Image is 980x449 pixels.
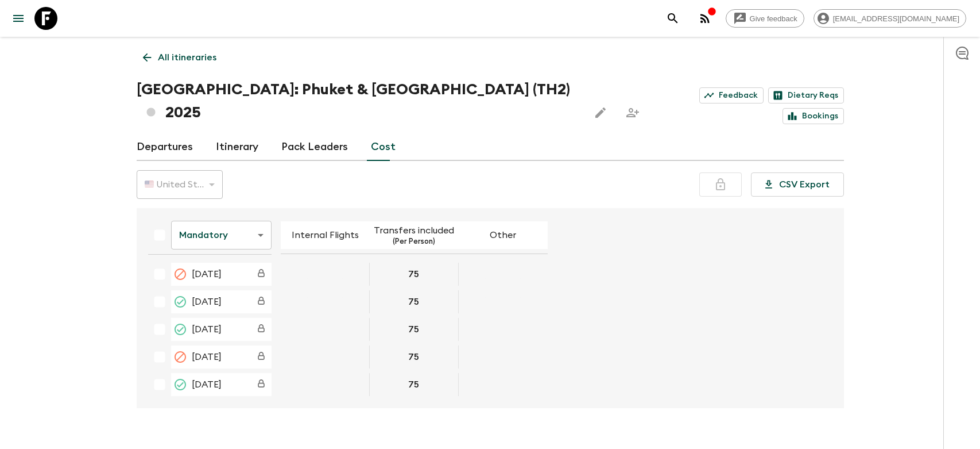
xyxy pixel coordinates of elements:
[459,263,548,286] div: 16 Jan 2025; Other
[171,219,272,251] div: Mandatory
[459,373,548,396] div: 06 Mar 2025; Other
[393,237,435,247] p: (Per Person)
[173,350,187,364] svg: Cancelled
[814,9,966,28] div: [EMAIL_ADDRESS][DOMAIN_NAME]
[7,7,30,30] button: menu
[158,51,216,64] p: All itineraries
[192,323,222,336] span: [DATE]
[371,133,396,161] a: Cost
[661,7,684,30] button: search adventures
[281,373,370,396] div: 06 Mar 2025; Internal Flights
[699,87,764,103] a: Feedback
[292,228,359,242] p: Internal Flights
[370,290,459,313] div: 23 Jan 2025; Transfers included
[394,318,433,341] button: 75
[374,224,454,237] p: Transfers included
[251,319,272,340] div: Costs are fixed. The departure date (13 Feb 2025) has passed
[459,318,548,341] div: 13 Feb 2025; Other
[281,133,348,161] a: Pack Leaders
[251,347,272,367] div: Costs are fixed. The departure date (27 Feb 2025) has passed
[751,172,844,197] button: CSV Export
[192,267,222,281] span: [DATE]
[394,263,433,286] button: 75
[192,350,222,364] span: [DATE]
[459,346,548,369] div: 27 Feb 2025; Other
[827,14,966,23] span: [EMAIL_ADDRESS][DOMAIN_NAME]
[173,323,187,336] svg: Completed
[251,374,272,395] div: Costs are fixed. The departure date (06 Mar 2025) has passed
[173,295,187,309] svg: Completed
[137,78,580,124] h1: [GEOGRAPHIC_DATA]: Phuket & [GEOGRAPHIC_DATA] (TH2) 2025
[768,87,844,103] a: Dietary Reqs
[490,228,516,242] p: Other
[281,318,370,341] div: 13 Feb 2025; Internal Flights
[370,373,459,396] div: 06 Mar 2025; Transfers included
[173,378,187,392] svg: Completed
[137,168,223,201] div: 🇺🇸 United States Dollar (USD)
[148,224,171,247] div: Select all
[370,346,459,369] div: 27 Feb 2025; Transfers included
[394,290,433,313] button: 75
[137,133,193,161] a: Departures
[370,318,459,341] div: 13 Feb 2025; Transfers included
[173,267,187,281] svg: Cancelled
[281,346,370,369] div: 27 Feb 2025; Internal Flights
[281,263,370,286] div: 16 Jan 2025; Internal Flights
[192,295,222,309] span: [DATE]
[281,290,370,313] div: 23 Jan 2025; Internal Flights
[216,133,258,161] a: Itinerary
[589,101,612,124] button: Edit this itinerary
[743,14,804,23] span: Give feedback
[370,263,459,286] div: 16 Jan 2025; Transfers included
[726,9,804,28] a: Give feedback
[394,346,433,369] button: 75
[394,373,433,396] button: 75
[621,101,644,124] span: Share this itinerary
[137,46,223,69] a: All itineraries
[251,291,272,312] div: Costs are fixed. The departure date (23 Jan 2025) has passed
[459,290,548,313] div: 23 Jan 2025; Other
[783,108,844,124] a: Bookings
[192,378,222,392] span: [DATE]
[251,264,272,285] div: Costs are fixed. The departure date (16 Jan 2025) has passed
